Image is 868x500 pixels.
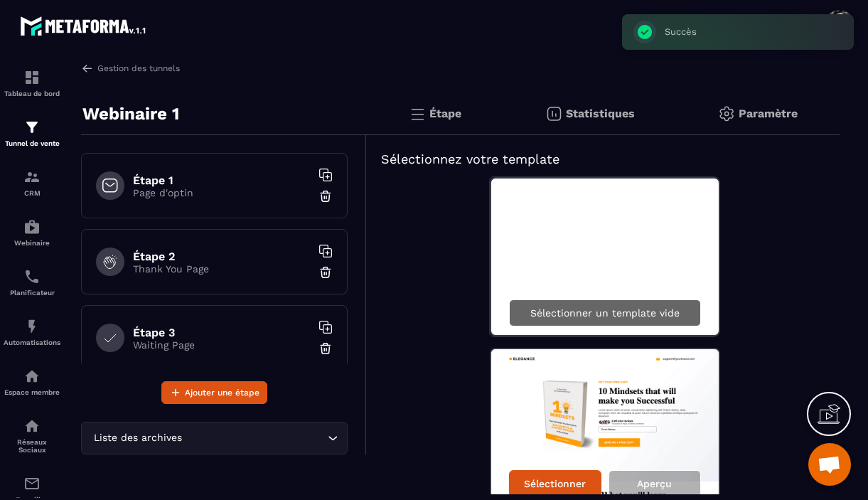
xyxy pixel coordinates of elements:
img: automations [23,318,41,335]
img: trash [318,189,333,203]
img: scheduler [23,268,41,285]
p: Webinaire [4,239,60,247]
p: Réseaux Sociaux [4,438,60,454]
a: formationformationTunnel de vente [4,108,60,158]
a: formationformationCRM [4,158,60,208]
input: Search for option [185,430,324,446]
p: Tunnel de vente [4,139,60,147]
a: Gestion des tunnels [81,62,180,75]
a: social-networksocial-networkRéseaux Sociaux [4,407,60,464]
img: formation [23,119,41,136]
p: Sélectionner [524,478,586,489]
h6: Étape 1 [133,174,311,187]
a: schedulerschedulerPlanificateur [4,257,60,307]
a: Ouvrir le chat [808,443,851,486]
p: Sélectionner un template vide [530,307,680,319]
p: Statistiques [566,107,635,120]
img: stats.20deebd0.svg [545,105,562,122]
img: logo [20,13,148,38]
img: formation [23,69,41,86]
div: Search for option [81,422,348,454]
img: bars.0d591741.svg [409,105,426,122]
p: Page d'optin [133,187,311,198]
p: Paramètre [739,107,798,120]
img: trash [318,341,333,356]
img: trash [318,265,333,280]
img: email [23,475,41,492]
span: Liste des archives [90,430,185,446]
span: Ajouter une étape [185,385,259,400]
p: CRM [4,189,60,197]
p: Aperçu [637,478,672,489]
h6: Étape 2 [133,250,311,263]
img: automations [23,368,41,385]
button: Ajouter une étape [161,381,267,404]
p: Automatisations [4,339,60,346]
a: automationsautomationsWebinaire [4,208,60,257]
p: Thank You Page [133,263,311,275]
img: arrow [81,62,94,75]
p: Tableau de bord [4,90,60,97]
img: social-network [23,417,41,435]
a: automationsautomationsEspace membre [4,357,60,407]
p: Planificateur [4,289,60,297]
p: Webinaire 1 [82,100,179,128]
img: setting-gr.5f69749f.svg [718,105,735,122]
p: Espace membre [4,388,60,396]
p: Étape [429,107,461,120]
a: automationsautomationsAutomatisations [4,307,60,357]
h5: Sélectionnez votre template [381,149,825,169]
img: automations [23,218,41,235]
a: formationformationTableau de bord [4,58,60,108]
h6: Étape 3 [133,326,311,339]
p: Waiting Page [133,339,311,351]
img: formation [23,169,41,186]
